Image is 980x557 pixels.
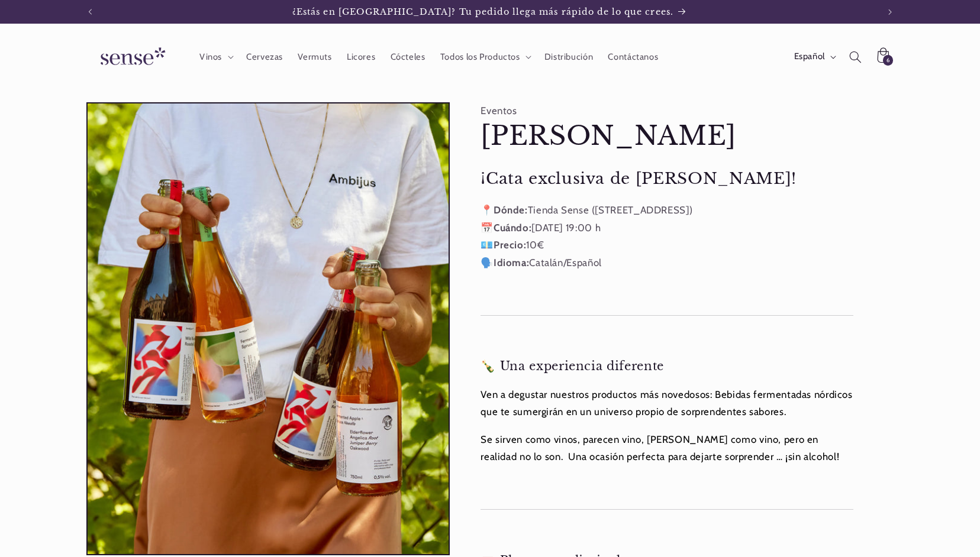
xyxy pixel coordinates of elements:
[494,239,526,251] strong: Precio:
[82,35,180,79] a: Sense
[494,204,528,216] strong: Dónde:
[481,433,839,463] span: Se sirven como vinos, parecen vino, [PERSON_NAME] como vino, pero en realidad no lo son. Una ocas...
[481,119,853,153] h1: [PERSON_NAME]
[494,257,529,268] strong: Idioma:
[339,44,383,70] a: Licores
[842,43,869,70] summary: Búsqueda
[481,359,853,374] h3: 🍾 Una experiencia diferente
[199,51,222,63] span: Vinos
[383,44,433,70] a: Cócteles
[292,7,673,17] span: ¿Estás en [GEOGRAPHIC_DATA]? Tu pedido llega más rápido de lo que crees.
[481,388,853,418] span: Ven a degustar nuestros productos más novedosos: Bebidas fermentadas nórdicos que te sumergirán e...
[601,44,666,70] a: Contáctanos
[291,44,340,70] a: Vermuts
[433,44,537,70] summary: Todos los Productos
[786,45,842,69] button: Español
[794,50,825,63] span: Español
[440,51,520,63] span: Todos los Productos
[481,202,853,271] p: 📍 Tienda Sense ([STREET_ADDRESS]) 📅 [DATE] 19:00 h 💶 10€ 🗣️ Catalán/Español
[494,222,531,234] strong: Cuándo:
[481,169,853,189] h2: ¡Cata exclusiva de [PERSON_NAME]!
[544,51,594,63] span: Distribución
[608,51,658,63] span: Contáctanos
[391,51,425,63] span: Cócteles
[886,55,890,66] span: 6
[192,44,238,70] summary: Vinos
[246,51,283,63] span: Cervezas
[537,44,601,70] a: Distribución
[86,102,450,556] media-gallery: Visor de la galería
[347,51,375,63] span: Licores
[86,40,175,74] img: Sense
[298,51,331,63] span: Vermuts
[238,44,290,70] a: Cervezas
